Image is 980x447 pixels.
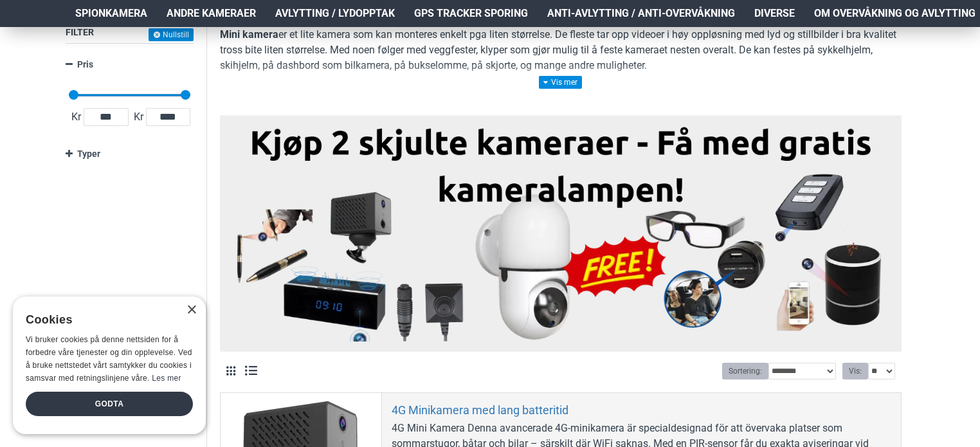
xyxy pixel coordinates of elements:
[754,6,795,21] span: Diverse
[149,28,194,41] button: Nullstill
[69,109,84,125] span: Kr
[814,6,975,21] span: Om overvåkning og avlytting
[392,403,568,417] a: 4G Minikamera med lang batteritid
[66,143,194,165] a: Typer
[26,306,185,334] div: Cookies
[131,109,146,125] span: Kr
[26,335,192,382] span: Vi bruker cookies på denne nettsiden for å forbedre våre tjenester og din opplevelse. Ved å bruke...
[722,363,768,379] label: Sortering:
[842,363,868,379] label: Vis:
[230,122,892,342] img: Kjøp 2 skjulte kameraer – Få med gratis kameralampe!
[26,392,193,416] div: Godta
[66,27,94,37] span: Filter
[167,6,256,21] span: Andre kameraer
[220,28,278,41] b: Mini kamera
[414,6,528,21] span: GPS Tracker Sporing
[547,6,735,21] span: Anti-avlytting / Anti-overvåkning
[220,27,902,73] p: er et lite kamera som kan monteres enkelt pga liten størrelse. De fleste tar opp videoer i høy op...
[275,6,395,21] span: Avlytting / Lydopptak
[66,53,194,76] a: Pris
[75,6,147,21] span: Spionkamera
[152,374,181,383] a: Les mer, opens a new window
[186,306,196,315] div: Close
